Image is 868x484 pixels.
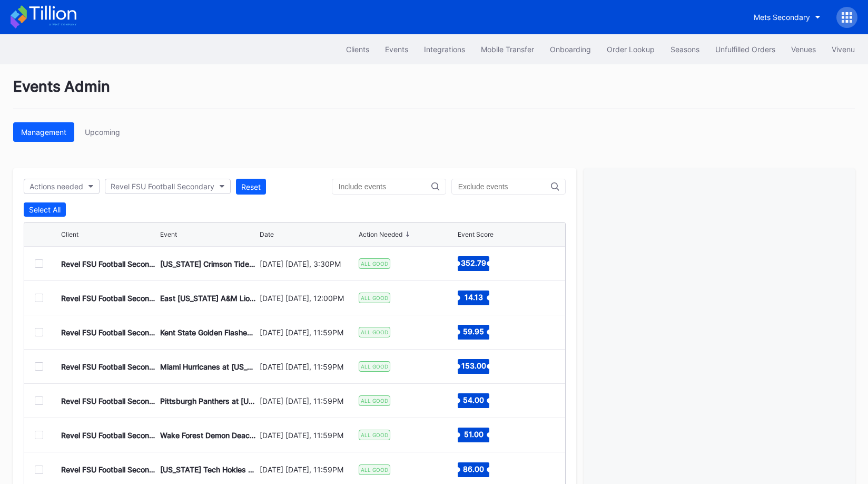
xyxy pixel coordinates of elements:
div: Action Needed [359,230,402,238]
div: [DATE] [DATE], 11:59PM [260,362,356,371]
button: Seasons [663,40,707,59]
div: [DATE] [DATE], 11:59PM [260,431,356,440]
button: Select All [24,202,66,217]
div: Date [260,230,274,238]
text: 54.00 [463,395,484,404]
div: Pittsburgh Panthers at [US_STATE] State Seminoles Football [160,396,257,405]
div: Revel FSU Football Secondary [61,465,157,474]
div: Onboarding [550,45,591,54]
button: Mobile Transfer [473,40,542,59]
div: ALL GOOD [359,327,390,337]
button: Upcoming [77,122,128,142]
div: Unfulfilled Orders [715,45,775,54]
div: Miami Hurricanes at [US_STATE] State Seminoles Football [160,362,257,371]
button: Unfulfilled Orders [707,40,783,59]
div: Revel FSU Football Secondary [61,259,157,268]
div: Revel FSU Football Secondary [61,431,157,440]
div: Actions needed [29,182,83,191]
text: 51.00 [464,430,484,439]
div: Wake Forest Demon Deacons at [US_STATE][GEOGRAPHIC_DATA] Seminoles Football [160,431,257,440]
input: Exclude events [458,182,551,191]
div: ALL GOOD [359,258,390,269]
div: Events Admin [13,78,855,109]
div: Management [21,128,66,137]
div: [DATE] [DATE], 11:59PM [260,328,356,337]
div: Reset [241,182,261,191]
button: Onboarding [542,40,599,59]
div: [DATE] [DATE], 12:00PM [260,294,356,303]
div: [DATE] [DATE], 3:30PM [260,259,356,268]
div: ALL GOOD [359,464,390,475]
div: Event [160,230,177,238]
div: Vivenu [832,45,855,54]
div: Upcoming [85,128,120,137]
text: 352.79 [461,258,486,267]
div: [US_STATE] Crimson Tide at [US_STATE] State Seminoles Football [160,259,257,268]
div: [DATE] [DATE], 11:59PM [260,465,356,474]
button: Actions needed [24,179,100,194]
div: Revel FSU Football Secondary [61,396,157,405]
text: 86.00 [463,464,484,473]
div: Seasons [670,45,699,54]
div: Clients [346,45,369,54]
button: Clients [338,40,377,59]
button: Mets Secondary [746,7,828,27]
div: Select All [29,205,61,214]
div: [DATE] [DATE], 11:59PM [260,396,356,405]
div: Revel FSU Football Secondary [111,182,214,191]
div: Revel FSU Football Secondary [61,328,157,337]
div: Order Lookup [607,45,655,54]
button: Revel FSU Football Secondary [105,179,231,194]
button: Vivenu [824,40,863,59]
div: Mobile Transfer [481,45,534,54]
div: Kent State Golden Flashes at [US_STATE][GEOGRAPHIC_DATA] Seminoles Football [160,328,257,337]
text: 153.00 [461,361,486,370]
div: Revel FSU Football Secondary [61,362,157,371]
text: 14.13 [465,293,483,302]
div: Integrations [424,45,465,54]
div: [US_STATE] Tech Hokies at [US_STATE] State Seminoles Football [160,465,257,474]
div: East [US_STATE] A&M Lions at [US_STATE] State Seminoles Football [160,294,257,303]
div: Event Score [458,230,494,238]
div: Revel FSU Football Secondary [61,294,157,303]
input: Include events [339,182,431,191]
button: Events [377,40,416,59]
button: Integrations [416,40,473,59]
button: Reset [236,179,266,195]
text: 59.95 [463,327,484,336]
div: ALL GOOD [359,293,390,303]
div: ALL GOOD [359,430,390,440]
div: Client [61,230,78,238]
div: Venues [791,45,816,54]
button: Order Lookup [599,40,663,59]
div: ALL GOOD [359,361,390,372]
button: Management [13,122,74,142]
div: ALL GOOD [359,395,390,406]
div: Mets Secondary [754,13,810,22]
button: Venues [783,40,824,59]
div: Events [385,45,408,54]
